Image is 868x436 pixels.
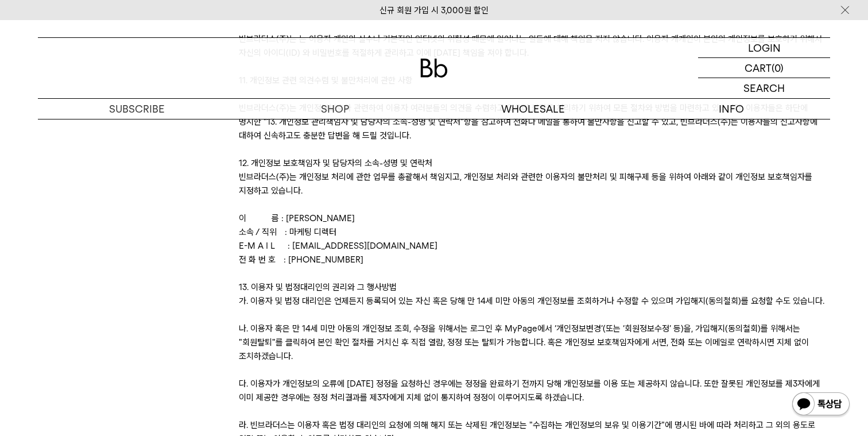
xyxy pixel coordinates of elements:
[38,99,236,119] a: SUBSCRIBE
[420,59,448,78] img: 로고
[745,58,772,78] p: CART
[632,99,830,119] p: INFO
[434,99,632,119] p: WHOLESALE
[698,58,830,78] a: CART (0)
[379,5,489,16] a: 신규 회원 가입 시 3,000원 할인
[743,78,785,98] p: SEARCH
[772,58,784,78] p: (0)
[32,18,56,28] div: v 4.0.25
[236,99,434,119] a: SHOP
[114,67,123,76] img: tab_keywords_by_traffic_grey.svg
[30,30,126,39] div: Domain: [DOMAIN_NAME]
[748,38,781,57] p: LOGIN
[127,68,193,75] div: Keywords by Traffic
[791,391,851,419] img: 카카오톡 채널 1:1 채팅 버튼
[44,68,103,75] div: Domain Overview
[698,38,830,58] a: LOGIN
[18,30,28,39] img: website_grey.svg
[18,18,28,28] img: logo_orange.svg
[31,67,40,76] img: tab_domain_overview_orange.svg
